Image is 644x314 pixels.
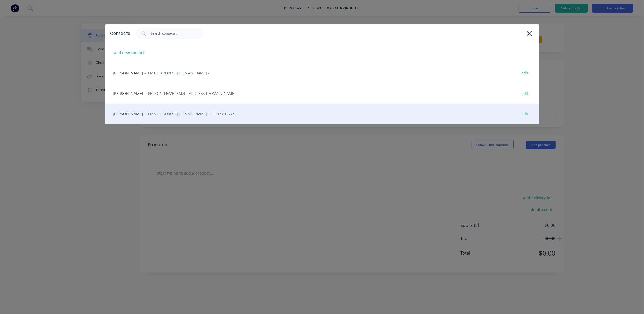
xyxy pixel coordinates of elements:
div: [PERSON_NAME] [105,83,539,104]
input: Search contacts... [150,31,195,36]
span: - [EMAIL_ADDRESS][DOMAIN_NAME] - 0409 581 537 [145,111,234,117]
div: edit [519,89,531,98]
div: edit [519,110,531,118]
div: [PERSON_NAME] [105,104,539,124]
div: add new contact [112,48,147,57]
div: edit [519,69,531,77]
div: [PERSON_NAME] [105,63,539,83]
div: Contacts [110,30,130,37]
span: - [EMAIL_ADDRESS][DOMAIN_NAME] - [145,70,209,76]
span: - [PERSON_NAME][EMAIL_ADDRESS][DOMAIN_NAME] - [145,91,238,96]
